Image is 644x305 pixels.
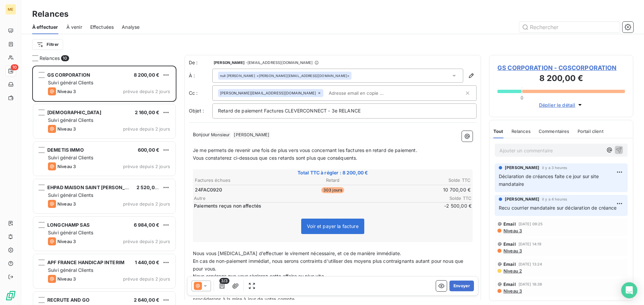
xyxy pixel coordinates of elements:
[503,282,516,287] span: Email
[505,165,539,171] span: [PERSON_NAME]
[539,101,576,108] span: Déplier le détail
[431,196,472,201] span: Solde TTC
[193,250,401,256] span: Nous vous [MEDICAL_DATA] d’effectuer le virement nécessaire, et ce de manière immédiate.
[542,166,567,170] span: il y a 3 heures
[537,101,586,109] button: Déplier le détail
[493,129,503,134] span: Tout
[193,258,465,272] span: En cas de non-paiement immédiat, nous serons contraints d'utiliser des moyens plus contraignants ...
[503,268,522,274] span: Niveau 2
[66,24,82,30] span: À venir
[47,184,141,190] span: EHPAD MAISON SAINT [PERSON_NAME]
[122,24,140,30] span: Analyse
[499,205,617,211] span: Recu courrier mandataire sur déclaration de créance
[326,88,404,98] input: Adresse email en copie ...
[503,261,516,267] span: Email
[542,197,567,201] span: il y a 4 heures
[219,278,229,284] span: 3/3
[123,201,170,207] span: prévue depuis 2 jours
[621,282,637,298] div: Open Intercom Messenger
[90,24,114,30] span: Effectuées
[32,39,63,50] button: Filtrer
[519,282,542,286] span: [DATE] 18:38
[134,222,160,228] span: 6 984,00 €
[57,201,76,207] span: Niveau 3
[379,177,471,184] th: Solde TTC
[47,222,90,228] span: LONGCHAMP SAS
[220,91,316,95] span: [PERSON_NAME][EMAIL_ADDRESS][DOMAIN_NAME]
[519,242,542,246] span: [DATE] 14:19
[497,72,625,86] h3: 8 200,00 €
[135,259,160,265] span: 1 440,00 €
[32,66,176,305] div: grid
[195,186,222,193] span: 24FAC0920
[578,129,603,134] span: Portail client
[47,72,90,78] span: GS CORPORATION
[189,108,204,113] span: Objet :
[32,24,58,30] span: À effectuer
[287,177,378,184] th: Retard
[193,273,325,279] span: Nous espérons que vous règlerez cette affaire au plus vite.
[218,108,361,113] span: Retard de paiement Factures CLEVERCONNECT - 3e RELANCE
[47,297,90,303] span: RECRUTE AND GO
[521,95,523,100] span: 0
[449,281,474,291] button: Envoyer
[195,177,286,184] th: Factures échues
[503,221,516,227] span: Email
[214,61,245,65] span: [PERSON_NAME]
[307,223,359,229] span: Voir et payer la facture
[48,155,93,160] span: Suivi général Clients
[5,4,16,15] div: ME
[503,288,522,294] span: Niveau 3
[47,259,124,265] span: APF FRANCE HANDICAP INTERIM
[123,239,170,244] span: prévue depuis 2 jours
[220,73,255,78] span: null [PERSON_NAME]
[40,55,60,62] span: Relances
[503,241,516,247] span: Email
[194,203,430,209] span: Paiements reçus non affectés
[123,164,170,169] span: prévue depuis 2 jours
[503,248,522,253] span: Niveau 3
[123,89,170,94] span: prévue depuis 2 jours
[431,203,472,209] span: -2 500,00 €
[134,72,160,78] span: 8 200,00 €
[539,129,570,134] span: Commentaires
[48,117,93,123] span: Suivi général Clients
[503,228,522,233] span: Niveau 3
[57,276,76,282] span: Niveau 3
[11,64,18,70] span: 10
[193,155,358,161] span: Vous constaterez ci-dessous que ces retards sont plus que conséquents.
[135,109,160,115] span: 2 160,00 €
[123,126,170,132] span: prévue depuis 2 jours
[48,192,93,198] span: Suivi général Clients
[379,186,471,194] td: 10 700,00 €
[194,169,472,176] span: Total TTC à régler : 8 200,00 €
[57,164,76,169] span: Niveau 3
[57,89,76,94] span: Niveau 3
[505,196,539,202] span: [PERSON_NAME]
[497,63,625,72] span: GS CORPORATION - CGSCORPORATION
[519,22,620,32] input: Rechercher
[48,80,93,85] span: Suivi général Clients
[512,129,531,134] span: Relances
[134,297,160,303] span: 2 640,00 €
[57,239,76,244] span: Niveau 3
[138,147,159,153] span: 600,00 €
[57,126,76,132] span: Niveau 3
[5,66,16,76] a: 10
[210,131,231,139] span: Monsieur
[233,131,270,139] span: [PERSON_NAME]
[48,267,93,273] span: Suivi général Clients
[48,230,93,235] span: Suivi général Clients
[321,187,344,193] span: 303 jours
[5,290,16,301] img: Logo LeanPay
[61,55,69,61] span: 10
[137,184,162,190] span: 2 520,00 €
[499,173,600,187] span: Déclaration de créances faite ce jour sur site mandataire
[189,90,212,96] label: Cc :
[194,196,431,201] span: Autre
[519,262,542,266] span: [DATE] 13:24
[47,147,84,153] span: DEMETIS IMMO
[246,61,313,65] span: - [EMAIL_ADDRESS][DOMAIN_NAME]
[193,147,417,153] span: Je me permets de revenir une fois de plus vers vous concernant les factures en retard de paiement.
[220,73,350,78] div: <[PERSON_NAME][EMAIL_ADDRESS][DOMAIN_NAME]>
